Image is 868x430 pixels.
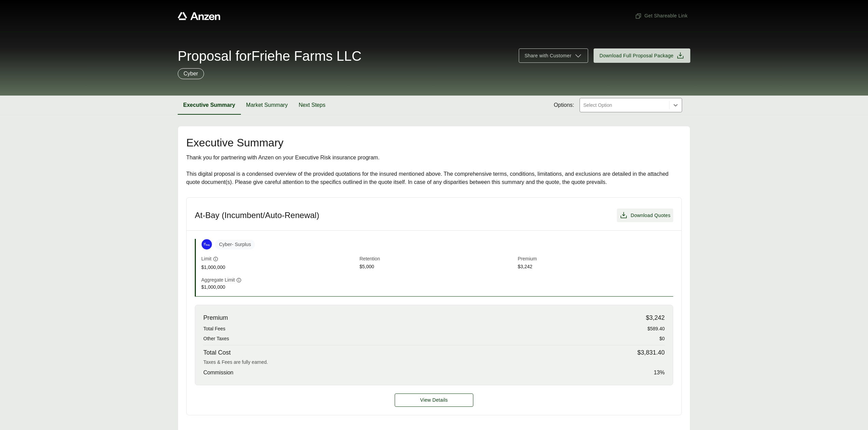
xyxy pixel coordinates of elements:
[201,284,357,291] span: $1,000,000
[215,240,255,249] span: Cyber - Surplus
[554,101,574,109] span: Options:
[178,12,220,20] a: Anzen website
[646,313,665,322] span: $3,242
[293,96,331,115] button: Next Steps
[241,96,293,115] button: Market Summary
[654,369,665,377] span: 13 %
[420,397,448,404] span: View Details
[184,70,198,78] p: Cyber
[395,393,473,407] a: At-Bay (Incumbent/Auto-Renewal) details
[647,325,665,332] span: $589.40
[525,52,571,59] span: Share with Customer
[195,210,319,220] h3: At-Bay (Incumbent/Auto-Renewal)
[518,263,673,271] span: $3,242
[518,255,673,263] span: Premium
[201,276,235,284] span: Aggregate Limit
[203,335,229,342] span: Other Taxes
[203,359,665,366] div: Taxes & Fees are fully earned.
[594,48,690,63] button: Download Full Proposal Package
[659,335,665,342] span: $0
[203,325,226,332] span: Total Fees
[519,48,588,63] button: Share with Customer
[360,263,515,271] span: $5,000
[178,96,241,115] button: Executive Summary
[202,239,212,249] img: At-Bay
[630,212,670,219] span: Download Quotes
[637,348,665,357] span: $3,831.40
[201,264,357,271] span: $1,000,000
[186,137,682,148] h2: Executive Summary
[203,348,231,357] span: Total Cost
[617,209,673,222] button: Download Quotes
[201,255,212,262] span: Limit
[635,12,688,19] span: Get Shareable Link
[178,49,362,63] span: Proposal for Friehe Farms LLC
[632,10,690,22] button: Get Shareable Link
[395,393,473,407] button: View Details
[599,52,674,59] span: Download Full Proposal Package
[186,154,682,186] div: Thank you for partnering with Anzen on your Executive Risk insurance program. This digital propos...
[203,313,228,322] span: Premium
[360,255,515,263] span: Retention
[203,369,233,377] span: Commission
